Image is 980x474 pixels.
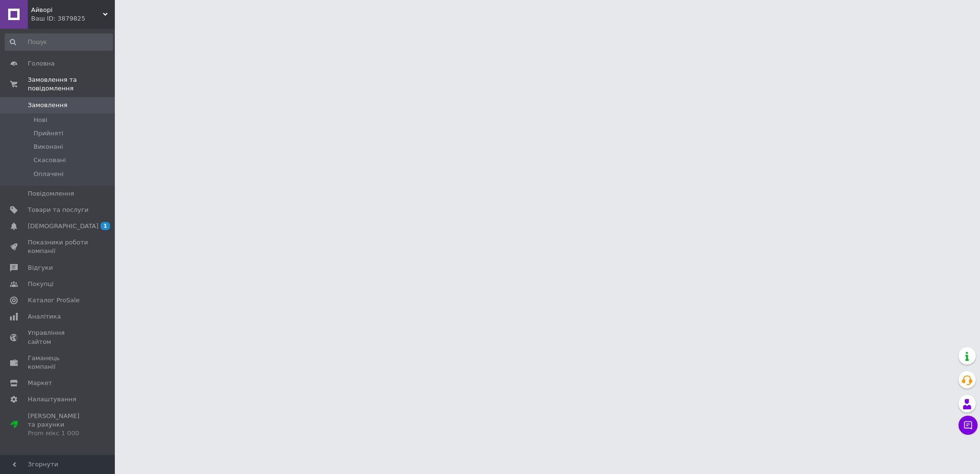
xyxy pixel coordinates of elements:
[33,116,47,124] span: Нові
[5,33,113,51] input: Пошук
[28,354,89,371] span: Гаманець компанії
[31,6,103,14] span: Айворі
[28,76,115,93] span: Замовлення та повідомлення
[958,416,978,435] button: Чат з покупцем
[28,222,99,231] span: [DEMOGRAPHIC_DATA]
[28,395,77,404] span: Налаштування
[31,14,115,23] div: Ваш ID: 3879825
[33,156,66,165] span: Скасовані
[28,280,54,288] span: Покупці
[28,296,79,305] span: Каталог ProSale
[33,143,63,151] span: Виконані
[33,129,63,138] span: Прийняті
[28,264,53,272] span: Відгуки
[100,222,110,230] span: 1
[33,170,64,178] span: Оплачені
[28,189,74,198] span: Повідомлення
[28,312,61,321] span: Аналітика
[28,412,89,438] span: [PERSON_NAME] та рахунки
[28,238,89,255] span: Показники роботи компанії
[28,429,89,438] div: Prom мікс 1 000
[28,379,52,387] span: Маркет
[28,206,89,214] span: Товари та послуги
[28,59,55,68] span: Головна
[28,101,67,110] span: Замовлення
[28,329,89,346] span: Управління сайтом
